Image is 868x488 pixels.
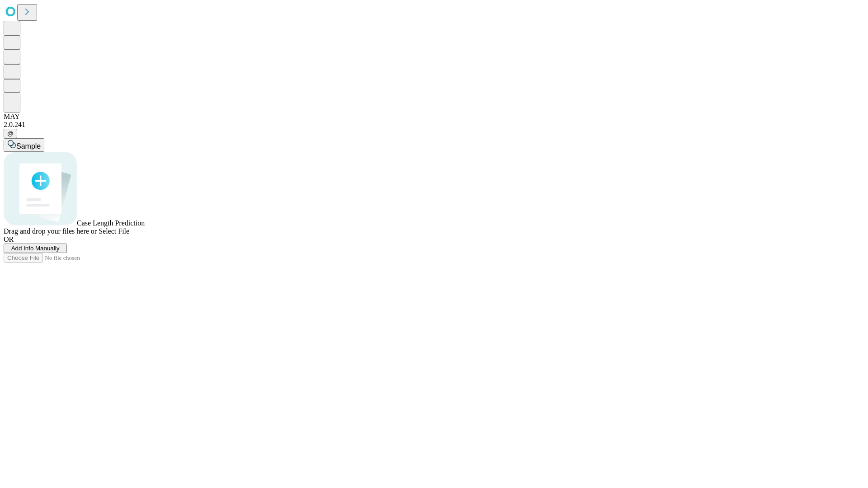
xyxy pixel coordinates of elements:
span: Sample [16,142,41,150]
button: Add Info Manually [4,244,67,253]
button: Sample [4,138,44,152]
span: Case Length Prediction [77,219,145,227]
span: Add Info Manually [11,245,60,252]
div: MAY [4,113,864,121]
span: Drag and drop your files here or [4,227,97,235]
span: OR [4,235,14,243]
button: @ [4,129,17,138]
div: 2.0.241 [4,121,864,129]
span: @ [7,130,14,137]
span: Select File [99,227,129,235]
